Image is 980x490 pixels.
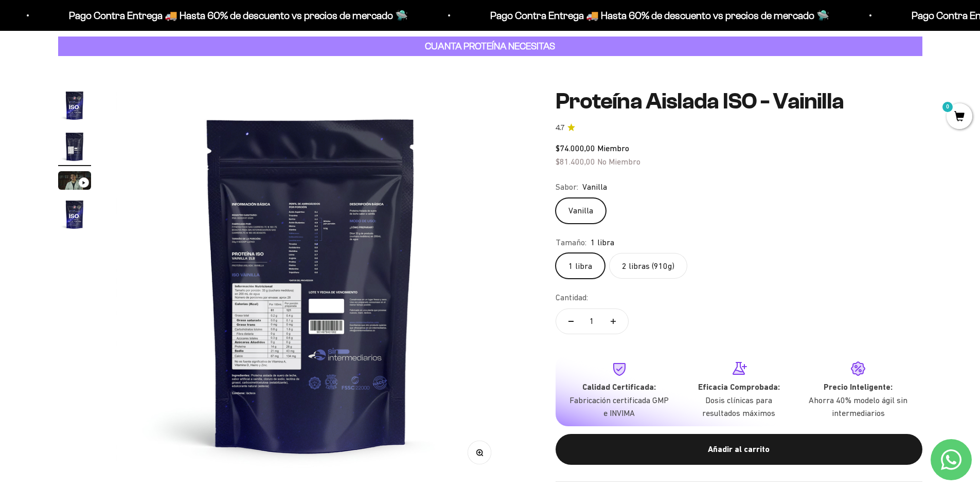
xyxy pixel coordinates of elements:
[58,89,91,125] button: Ir al artículo 1
[698,382,780,392] strong: Eficacia Comprobada:
[556,291,588,304] label: Cantidad:
[58,130,91,166] button: Ir al artículo 2
[488,7,827,24] p: Pago Contra Entrega 🚚 Hasta 60% de descuento vs precios de mercado 🛸
[568,394,671,420] p: Fabricación certificada GMP e INVIMA
[556,89,922,114] h1: Proteína Aislada ISO - Vainilla
[425,41,555,51] strong: CUANTA PROTEÍNA NECESITAS
[556,434,922,465] button: Añadir al carrito
[58,171,91,193] button: Ir al artículo 3
[58,130,91,163] img: Proteína Aislada ISO - Vainilla
[582,180,607,194] span: Vanilla
[556,122,564,134] span: 4.7
[687,394,790,420] p: Dosis clínicas para resultados máximos
[58,198,91,231] img: Proteína Aislada ISO - Vainilla
[556,236,586,249] legend: Tamaño:
[598,309,628,334] button: Aumentar cantidad
[591,236,614,249] span: 1 libra
[941,101,954,113] mark: 0
[824,382,893,392] strong: Precio Inteligente:
[807,394,910,420] p: Ahorra 40% modelo ágil sin intermediarios
[58,89,91,122] img: Proteína Aislada ISO - Vainilla
[58,198,91,234] button: Ir al artículo 4
[556,180,578,194] legend: Sabor:
[576,443,902,456] div: Añadir al carrito
[556,157,595,166] span: $81.400,00
[67,7,406,24] p: Pago Contra Entrega 🚚 Hasta 60% de descuento vs precios de mercado 🛸
[947,112,972,123] a: 0
[556,143,595,153] span: $74.000,00
[556,309,586,334] button: Reducir cantidad
[597,157,640,166] span: No Miembro
[556,122,922,134] a: 4.74.7 de 5.0 estrellas
[116,89,506,479] img: Proteína Aislada ISO - Vainilla
[582,382,656,392] strong: Calidad Certificada:
[597,143,629,153] span: Miembro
